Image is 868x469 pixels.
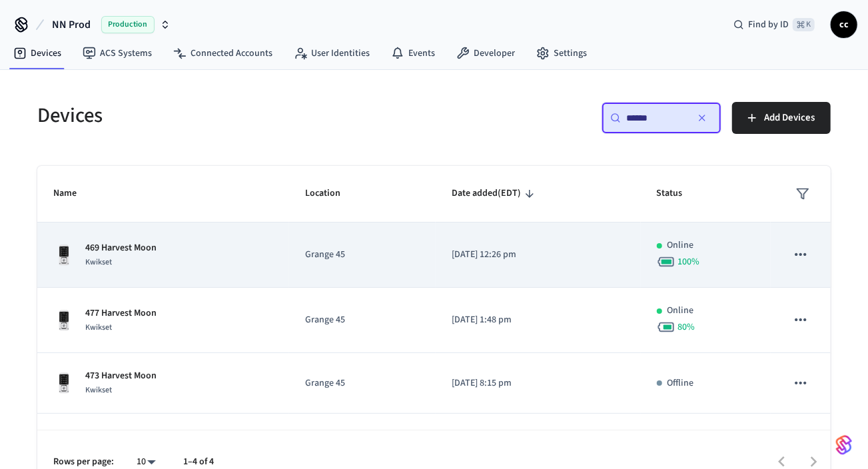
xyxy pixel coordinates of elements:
span: ⌘ K [793,18,815,31]
img: Kwikset Halo Touchscreen Wifi Enabled Smart Lock, Polished Chrome, Front [53,244,75,266]
p: Grange 45 [305,313,419,327]
span: Kwikset [85,384,112,396]
p: [DATE] 1:48 pm [452,313,625,327]
a: Settings [526,41,598,65]
span: Kwikset [85,256,112,268]
p: Online [667,304,694,318]
a: Connected Accounts [163,41,283,65]
button: cc [831,11,857,38]
p: 477 Harvest Moon [85,306,157,320]
span: NN Prod [52,17,91,33]
img: Kwikset Halo Touchscreen Wifi Enabled Smart Lock, Polished Chrome, Front [53,310,75,331]
p: Grange 45 [305,376,419,390]
div: Find by ID⌘ K [723,13,825,37]
span: Find by ID [748,18,789,31]
p: [DATE] 12:26 pm [452,248,625,262]
img: Kwikset Halo Touchscreen Wifi Enabled Smart Lock, Polished Chrome, Front [53,372,75,394]
a: ACS Systems [72,41,163,65]
p: 469 Harvest Moon [85,241,157,255]
span: Kwikset [85,322,112,333]
p: Offline [667,376,694,390]
h5: Devices [37,102,426,129]
span: 100 % [678,255,700,268]
a: Devices [3,41,72,65]
p: Online [667,238,694,252]
span: Production [101,16,155,33]
span: Location [305,183,358,204]
a: User Identities [283,41,380,65]
p: Grange 45 [305,248,419,262]
a: Developer [446,41,526,65]
span: 80 % [678,320,695,334]
p: 1–4 of 4 [183,455,214,469]
span: cc [832,13,856,37]
span: Date added(EDT) [452,183,538,204]
img: SeamLogoGradient.69752ec5.svg [836,434,852,456]
p: 473 Harvest Moon [85,369,157,383]
span: Name [53,183,94,204]
p: [DATE] 8:15 pm [452,376,625,390]
span: Add Devices [764,109,815,127]
span: Status [657,183,700,204]
a: Events [380,41,446,65]
p: Rows per page: [53,455,114,469]
button: Add Devices [732,102,831,134]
